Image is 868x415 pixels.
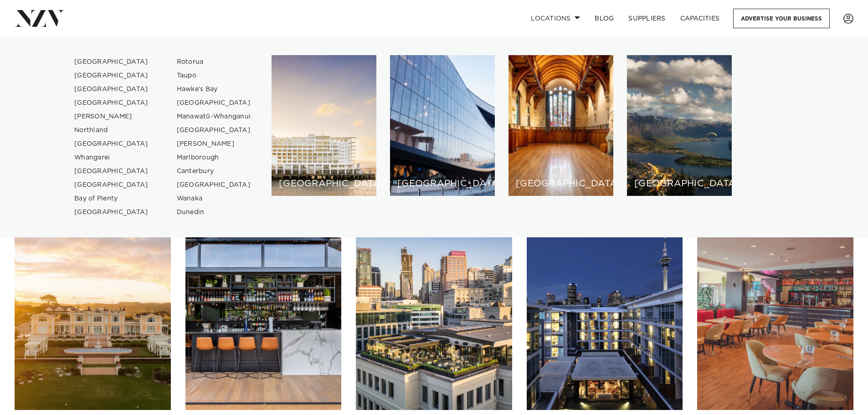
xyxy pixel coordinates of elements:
a: Manawatū-Whanganui [169,110,258,123]
a: [PERSON_NAME] [67,110,156,123]
a: [GEOGRAPHIC_DATA] [67,82,156,96]
a: [GEOGRAPHIC_DATA] [67,178,156,192]
a: Locations [524,9,587,28]
a: Marlborough [169,151,258,164]
h6: [GEOGRAPHIC_DATA] [516,179,606,189]
a: [GEOGRAPHIC_DATA] [67,205,156,219]
a: Wanaka [169,192,258,205]
a: [GEOGRAPHIC_DATA] [169,178,258,192]
a: Rotorua [169,55,258,69]
a: [GEOGRAPHIC_DATA] [67,96,156,110]
a: SUPPLIERS [621,9,673,28]
a: [PERSON_NAME] [169,137,258,151]
h6: [GEOGRAPHIC_DATA] [634,179,724,189]
h6: [GEOGRAPHIC_DATA] [397,179,488,189]
a: Whangarei [67,151,156,164]
a: Queenstown venues [GEOGRAPHIC_DATA] [627,55,732,196]
img: Sofitel Auckland Viaduct Harbour hotel venue [527,200,683,410]
a: Capacities [673,9,727,28]
a: Auckland venues [GEOGRAPHIC_DATA] [272,55,376,196]
h6: [GEOGRAPHIC_DATA] [279,179,369,189]
a: Hawke's Bay [169,82,258,96]
a: BLOG [587,9,621,28]
a: [GEOGRAPHIC_DATA] [169,96,258,110]
a: [GEOGRAPHIC_DATA] [67,164,156,178]
a: Dunedin [169,205,258,219]
a: Advertise your business [733,9,830,28]
a: Taupo [169,69,258,82]
img: nzv-logo.png [15,10,64,26]
a: Northland [67,123,156,137]
a: [GEOGRAPHIC_DATA] [67,69,156,82]
a: [GEOGRAPHIC_DATA] [67,137,156,151]
a: [GEOGRAPHIC_DATA] [169,123,258,137]
img: Dining area at Texas Events in Auckland [697,200,853,410]
a: Christchurch venues [GEOGRAPHIC_DATA] [508,55,613,196]
a: Canterbury [169,164,258,178]
a: [GEOGRAPHIC_DATA] [67,55,156,69]
a: Bay of Plenty [67,192,156,205]
a: Wellington venues [GEOGRAPHIC_DATA] [390,55,495,196]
